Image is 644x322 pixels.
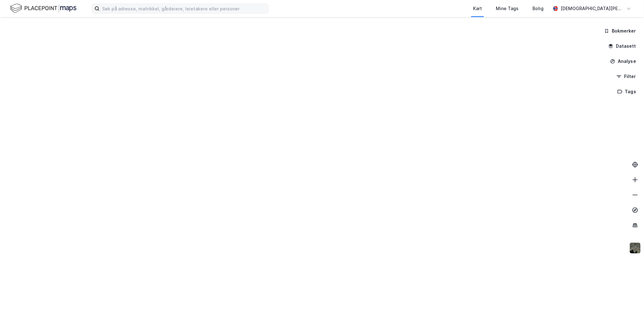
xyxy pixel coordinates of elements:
img: logo.f888ab2527a4732fd821a326f86c7f29.svg [10,3,76,14]
div: Mine Tags [496,5,519,12]
input: Søk på adresse, matrikkel, gårdeiere, leietakere eller personer [100,4,268,13]
div: Kart [473,5,482,12]
div: Bolig [532,5,544,12]
iframe: Chat Widget [612,292,644,322]
div: [DEMOGRAPHIC_DATA][PERSON_NAME] [561,5,624,12]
